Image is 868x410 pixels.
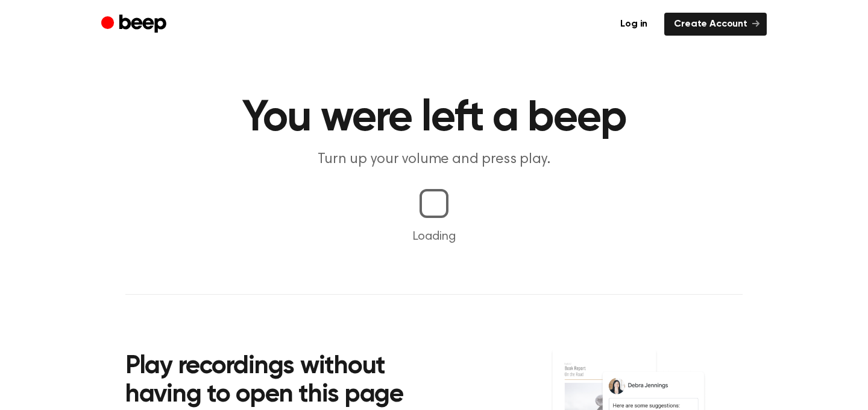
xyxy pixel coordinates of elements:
a: Log in [611,13,657,36]
a: Create Account [664,13,767,36]
h1: You were left a beep [125,97,743,140]
a: Beep [101,13,169,36]
h2: Play recordings without having to open this page [125,353,450,410]
p: Turn up your volume and press play. [203,150,665,170]
p: Loading [14,228,854,246]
